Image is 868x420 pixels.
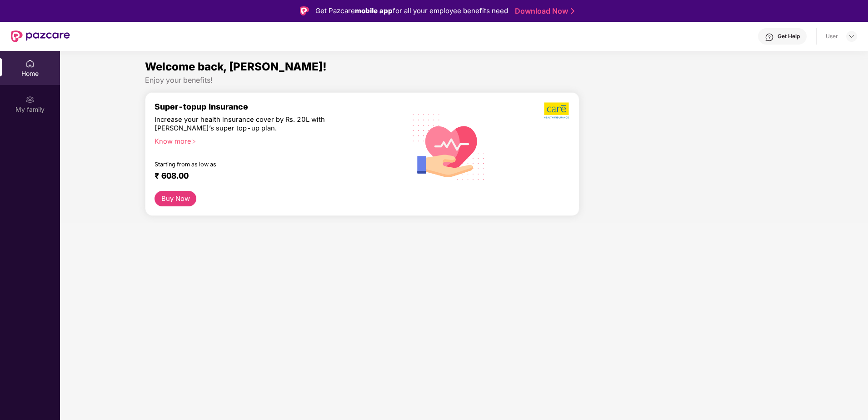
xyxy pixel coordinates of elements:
[155,171,388,182] div: ₹ 608.00
[405,102,492,190] img: svg+xml;base64,PHN2ZyB4bWxucz0iaHR0cDovL3d3dy53My5vcmcvMjAwMC9zdmciIHhtbG5zOnhsaW5rPSJodHRwOi8vd3...
[571,6,574,16] img: Stroke
[11,30,70,42] img: New Pazcare Logo
[155,102,397,111] div: Super-topup Insurance
[515,6,572,16] a: Download Now
[145,75,783,85] div: Enjoy your benefits!
[191,139,196,144] span: right
[355,6,393,15] strong: mobile app
[155,115,358,133] div: Increase your health insurance cover by Rs. 20L with [PERSON_NAME]’s super top-up plan.
[826,33,838,40] div: User
[25,59,35,68] img: svg+xml;base64,PHN2ZyBpZD0iSG9tZSIgeG1sbnM9Imh0dHA6Ly93d3cudzMub3JnLzIwMDAvc3ZnIiB3aWR0aD0iMjAiIG...
[544,102,570,119] img: b5dec4f62d2307b9de63beb79f102df3.png
[145,60,327,73] span: Welcome back, [PERSON_NAME]!
[315,5,508,16] div: Get Pazcare for all your employee benefits need
[848,33,855,40] img: svg+xml;base64,PHN2ZyBpZD0iRHJvcGRvd24tMzJ4MzIiIHhtbG5zPSJodHRwOi8vd3d3LnczLm9yZy8yMDAwL3N2ZyIgd2...
[765,33,774,42] img: svg+xml;base64,PHN2ZyBpZD0iSGVscC0zMngzMiIgeG1sbnM9Imh0dHA6Ly93d3cudzMub3JnLzIwMDAvc3ZnIiB3aWR0aD...
[25,95,35,104] img: svg+xml;base64,PHN2ZyB3aWR0aD0iMjAiIGhlaWdodD0iMjAiIHZpZXdCb3g9IjAgMCAyMCAyMCIgZmlsbD0ibm9uZSIgeG...
[155,191,196,207] button: Buy Now
[778,33,800,40] div: Get Help
[155,161,358,167] div: Starting from as low as
[155,137,391,144] div: Know more
[300,6,309,15] img: Logo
